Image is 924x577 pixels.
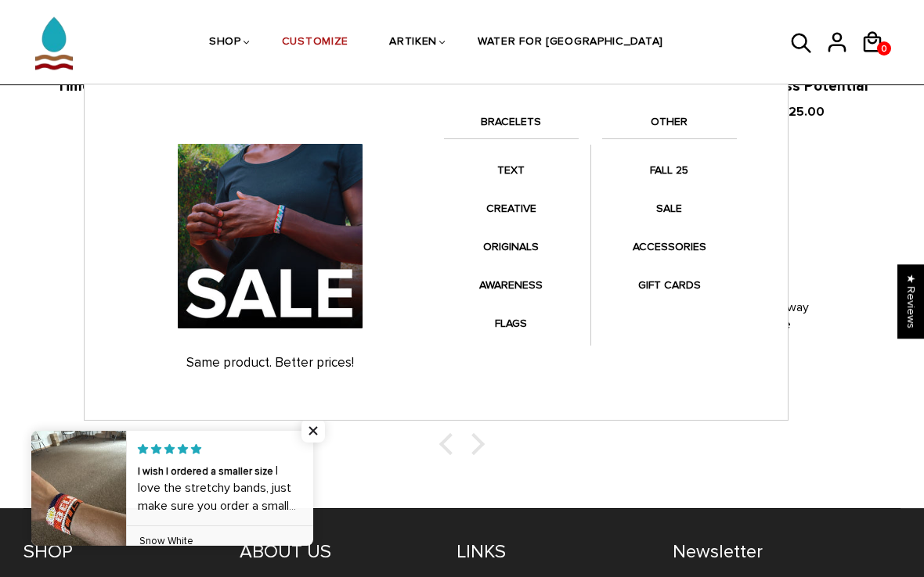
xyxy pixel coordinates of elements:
a: FLAGS [444,308,579,339]
a: BRACELETS [444,113,579,139]
a: SALE [602,193,737,224]
a: CUSTOMIZE [282,2,348,84]
a: TEXT [444,155,579,185]
p: Same product. Better prices! [112,355,428,371]
h4: SHOP [23,540,216,564]
span: 0 [877,39,891,59]
a: ACCESSORIES [602,231,737,262]
div: Click to open Judge.me floating reviews tab [897,264,924,339]
h4: ABOUT US [240,540,432,564]
h4: LINKS [457,540,649,564]
a: 0 [877,41,891,56]
a: AWARENESS [444,270,579,300]
a: GIFT CARDS [602,270,737,300]
a: OTHER [602,113,737,139]
a: Timeless Potential [738,77,868,95]
a: WATER FOR [GEOGRAPHIC_DATA] [478,2,663,84]
a: CREATIVE [444,193,579,224]
a: FALL 25 [602,155,737,185]
span: Close popup widget [301,419,325,443]
a: ORIGINALS [444,231,579,262]
h4: Newsletter [673,540,877,564]
a: Timeless Potential [56,77,187,95]
span: £25.00 [781,104,825,120]
a: ARTIKEN [389,2,437,84]
a: SHOP [209,2,241,84]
